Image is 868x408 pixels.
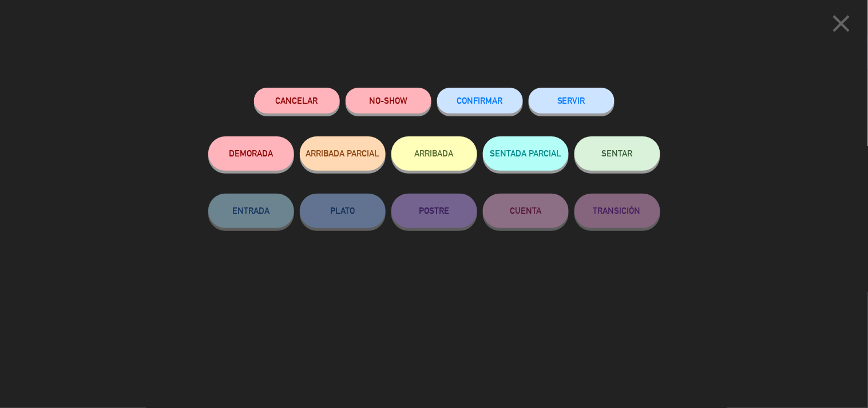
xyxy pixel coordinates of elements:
button: DEMORADA [208,136,294,171]
i: close [827,9,856,38]
button: NO-SHOW [346,88,431,113]
button: SENTAR [574,136,660,171]
button: ARRIBADA [391,136,477,171]
button: CUENTA [483,194,569,228]
button: close [824,9,859,42]
button: ENTRADA [208,194,294,228]
button: SERVIR [529,88,615,113]
button: Cancelar [254,88,340,113]
button: CONFIRMAR [437,88,523,113]
span: CONFIRMAR [457,96,503,105]
button: SENTADA PARCIAL [483,136,569,171]
span: SENTAR [602,148,633,158]
button: POSTRE [391,194,477,228]
span: ARRIBADA PARCIAL [306,148,379,158]
button: PLATO [300,194,386,228]
button: ARRIBADA PARCIAL [300,136,386,171]
button: TRANSICIÓN [574,194,660,228]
